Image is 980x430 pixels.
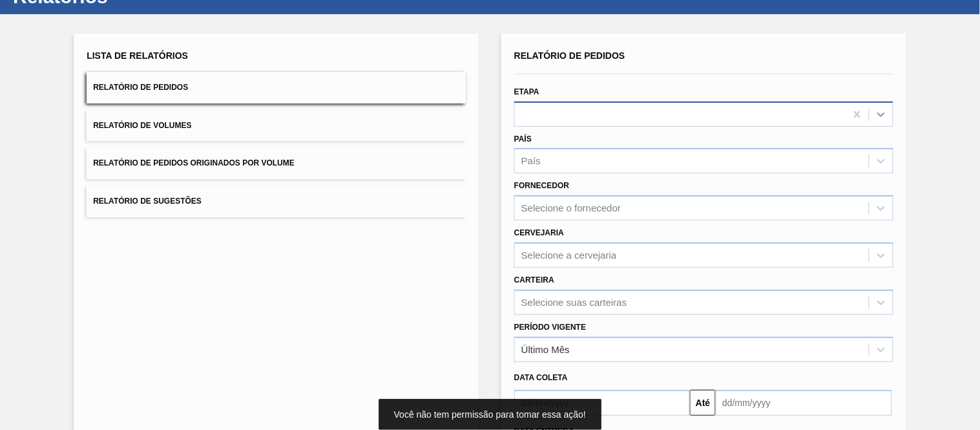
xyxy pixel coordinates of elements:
[521,344,570,355] div: Último Mês
[521,203,621,214] div: Selecione o fornecedor
[87,186,466,217] button: Relatório de Sugestões
[521,250,617,261] div: Selecione a cervejaria
[514,323,586,332] label: Período Vigente
[521,297,627,308] div: Selecione suas carteiras
[93,197,202,206] span: Relatório de Sugestões
[93,121,191,130] span: Relatório de Volumes
[87,72,466,103] button: Relatório de Pedidos
[514,87,539,96] label: Etapa
[87,147,466,179] button: Relatório de Pedidos Originados por Volume
[521,156,541,167] div: País
[514,228,564,237] label: Cervejaria
[514,134,532,144] label: País
[394,409,586,420] span: Você não tem permissão para tomar essa ação!
[93,83,188,92] span: Relatório de Pedidos
[514,181,569,190] label: Fornecedor
[514,390,690,416] input: dd/mm/yyyy
[514,275,554,285] label: Carteira
[87,50,188,61] span: Lista de Relatórios
[514,50,625,61] span: Relatório de Pedidos
[716,390,891,416] input: dd/mm/yyyy
[93,158,295,167] span: Relatório de Pedidos Originados por Volume
[514,373,568,382] span: Data coleta
[87,110,466,142] button: Relatório de Volumes
[690,390,716,416] button: Até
